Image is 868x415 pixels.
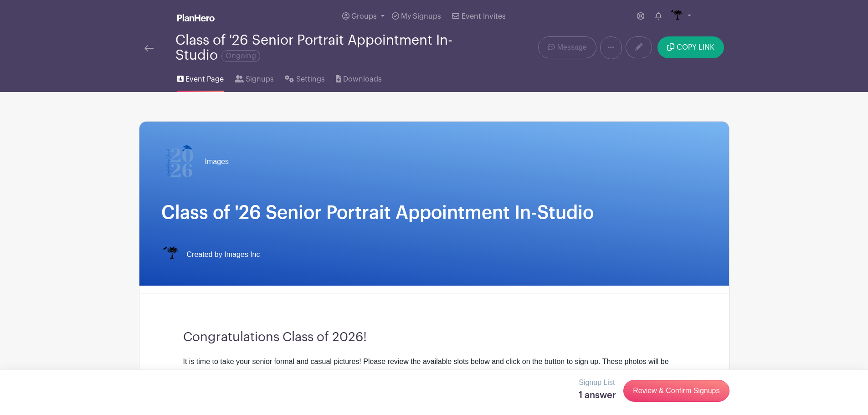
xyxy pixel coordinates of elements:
span: Created by Images Inc [187,249,260,260]
div: Class of '26 Senior Portrait Appointment In-Studio [175,33,471,63]
span: Message [557,42,587,53]
a: Event Page [177,63,224,92]
span: Event Invites [462,13,506,20]
span: Downloads [343,74,382,85]
span: Signups [246,74,274,85]
img: IMAGES%20logo%20transparenT%20PNG%20s.png [161,246,180,264]
button: COPY LINK [657,36,724,58]
h5: 1 answer [579,390,616,401]
a: Message [538,36,596,58]
span: My Signups [401,13,441,20]
a: Settings [285,63,324,92]
span: Groups [351,13,377,20]
img: logo_white-6c42ec7e38ccf1d336a20a19083b03d10ae64f83f12c07503d8b9e83406b4c7d.svg [177,14,215,21]
span: Ongoing [221,50,260,62]
a: Downloads [336,63,382,92]
p: Signup List [579,377,616,388]
a: Review & Confirm Signups [623,380,729,402]
h3: Congratulations Class of 2026! [183,330,685,345]
div: It is time to take your senior formal and casual pictures! Please review the available slots belo... [183,356,685,378]
a: Signups [235,63,274,92]
span: Images [205,156,229,167]
img: back-arrow-29a5d9b10d5bd6ae65dc969a981735edf675c4d7a1fe02e03b50dbd4ba3cdb55.svg [144,45,154,51]
span: COPY LINK [677,44,714,51]
span: Settings [296,74,325,85]
img: IMAGES%20logo%20transparenT%20PNG%20s.png [669,9,683,24]
img: 2026%20logo%20(2).png [161,143,198,180]
span: Event Page [185,74,224,85]
h1: Class of '26 Senior Portrait Appointment In-Studio [161,202,707,224]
